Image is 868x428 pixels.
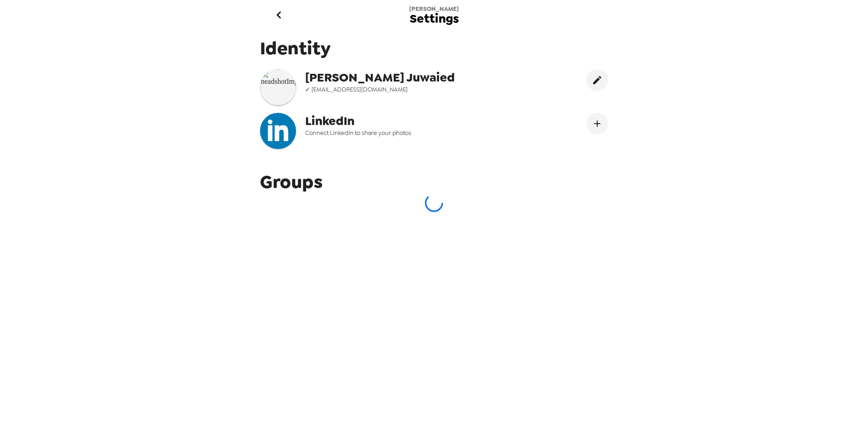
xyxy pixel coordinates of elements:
img: headshotImg [260,69,296,106]
img: headshotImg [260,113,296,149]
span: Settings [410,13,459,25]
span: Groups [260,170,323,194]
button: Connect LinekdIn [586,113,608,135]
span: [PERSON_NAME] [409,5,459,13]
span: LinkedIn [305,113,488,129]
span: ✓ [EMAIL_ADDRESS][DOMAIN_NAME] [305,86,488,93]
span: [PERSON_NAME] Juwaied [305,69,488,86]
span: Identity [260,36,608,60]
button: edit [586,69,608,91]
span: Connect LinkedIn to share your photos [305,129,488,137]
